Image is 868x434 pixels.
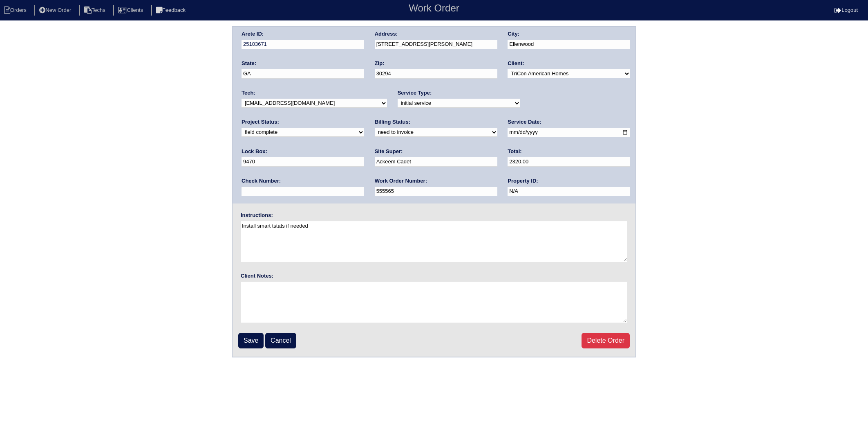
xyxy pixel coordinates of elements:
[242,60,256,67] label: State:
[242,30,264,38] label: Arete ID:
[375,60,385,67] label: Zip:
[79,5,112,16] li: Techs
[79,7,112,13] a: Techs
[508,177,538,185] label: Property ID:
[34,7,78,13] a: New Order
[242,89,255,97] label: Tech:
[242,148,267,155] label: Lock Box:
[241,272,273,280] label: Client Notes:
[113,5,150,16] li: Clients
[508,148,521,155] label: Total:
[375,40,497,49] input: Enter a location
[151,5,192,16] li: Feedback
[508,30,519,38] label: City:
[241,212,273,219] label: Instructions:
[508,60,524,67] label: Client:
[582,333,630,348] a: Delete Order
[375,30,398,38] label: Address:
[113,7,150,13] a: Clients
[375,148,403,155] label: Site Super:
[398,89,432,97] label: Service Type:
[242,177,281,185] label: Check Number:
[241,221,627,262] textarea: Install smart tstats if needed
[34,5,78,16] li: New Order
[265,333,296,348] a: Cancel
[242,118,279,126] label: Project Status:
[375,118,410,126] label: Billing Status:
[238,333,264,348] input: Save
[834,7,858,13] a: Logout
[508,118,541,126] label: Service Date:
[375,177,427,185] label: Work Order Number:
